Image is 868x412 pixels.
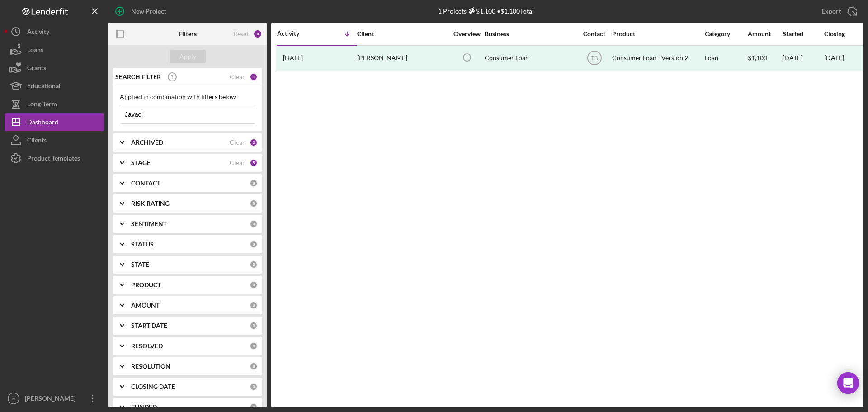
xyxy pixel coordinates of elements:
div: Activity [27,23,49,43]
button: Apply [170,50,206,63]
div: 0 [250,362,258,370]
b: AMOUNT [131,302,160,309]
div: Long-Term [27,95,57,115]
button: Grants [5,59,104,77]
b: RISK RATING [131,200,170,207]
b: STAGE [131,159,151,166]
b: CLOSING DATE [131,383,175,390]
div: Clear [230,159,245,166]
div: Started [783,30,823,38]
button: Dashboard [5,113,104,131]
div: 0 [250,240,258,248]
div: Contact [577,30,611,38]
div: Product [612,30,703,38]
div: Export [821,2,841,20]
div: $1,100 [748,46,782,70]
div: Loan [705,46,747,70]
b: RESOLUTION [131,363,170,370]
div: 0 [250,322,258,330]
div: 0 [250,199,258,208]
div: Clients [27,131,47,152]
div: Client [357,30,448,38]
button: Long-Term [5,95,104,113]
div: 0 [250,220,258,228]
div: 0 [250,342,258,350]
div: Open Intercom Messenger [837,372,859,394]
div: Dashboard [27,113,58,133]
button: Educational [5,77,104,95]
div: [PERSON_NAME] [357,46,448,70]
div: 8 [253,29,262,38]
div: 0 [250,260,258,269]
div: $1,100 [467,7,495,15]
b: SEARCH FILTER [115,73,161,81]
div: [PERSON_NAME] [23,389,81,410]
button: Product Templates [5,149,104,167]
b: PRODUCT [131,281,161,289]
div: Applied in combination with filters below [120,93,255,100]
div: 0 [250,403,258,411]
b: FUNDED [131,403,157,411]
b: SENTIMENT [131,220,167,227]
div: New Project [131,2,166,20]
div: [DATE] [783,46,823,70]
div: Overview [450,30,484,38]
div: Consumer Loan - Version 2 [612,46,703,70]
b: STATUS [131,241,154,248]
text: IV [11,396,16,401]
div: Loans [27,41,43,61]
b: START DATE [131,322,167,329]
div: Clear [230,73,245,81]
div: Apply [179,50,196,63]
button: Loans [5,41,104,59]
div: Activity [277,30,317,37]
text: TB [591,55,598,62]
b: CONTACT [131,180,160,187]
b: Filters [179,30,197,38]
div: 5 [250,159,258,167]
time: 2023-08-04 19:41 [283,54,303,62]
button: Activity [5,23,104,41]
div: 0 [250,383,258,391]
b: ARCHIVED [131,139,163,146]
div: 0 [250,281,258,289]
div: Consumer Loan [485,46,575,70]
b: STATE [131,261,149,268]
button: New Project [108,2,175,20]
div: Grants [27,59,46,79]
button: Export [812,2,863,20]
div: 2 [250,138,258,147]
div: Amount [748,30,782,38]
div: Business [485,30,575,38]
div: 1 [250,73,258,81]
div: Product Templates [27,149,80,170]
div: Educational [27,77,61,97]
div: 1 Projects • $1,100 Total [438,7,534,15]
div: Clear [230,139,245,146]
button: Clients [5,131,104,149]
button: IV[PERSON_NAME] [5,389,104,407]
div: 0 [250,179,258,187]
div: 0 [250,301,258,309]
div: [DATE] [824,54,844,62]
div: Reset [233,30,249,38]
div: Category [705,30,747,38]
b: RESOLVED [131,342,163,350]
